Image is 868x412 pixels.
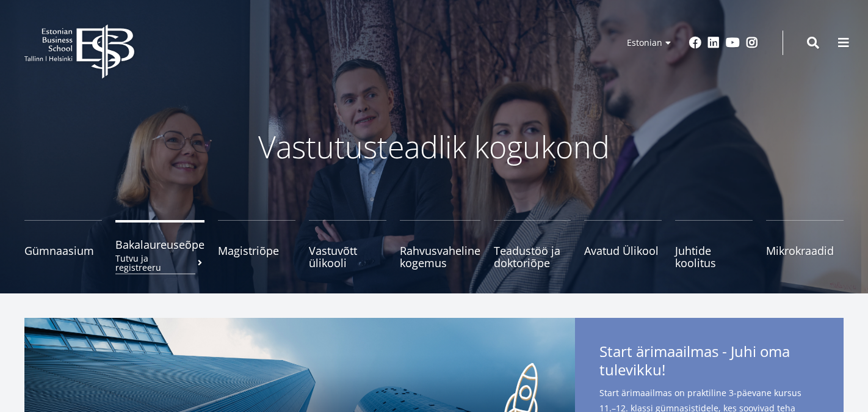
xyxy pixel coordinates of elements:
a: Magistriõpe [218,220,295,269]
span: tulevikku! [599,361,665,379]
span: Juhtide koolitus [675,245,753,269]
span: Teadustöö ja doktoriõpe [494,245,571,269]
a: Gümnaasium [24,220,102,269]
a: Rahvusvaheline kogemus [400,220,480,269]
a: Vastuvõtt ülikooli [309,220,386,269]
span: Avatud Ülikool [584,245,662,257]
span: Vastuvõtt ülikooli [309,245,386,269]
a: Juhtide koolitus [675,220,753,269]
a: Youtube [726,37,740,49]
span: Start ärimaailmas - Juhi oma [599,342,819,383]
p: Vastutusteadlik kogukond [110,128,758,165]
a: Avatud Ülikool [584,220,662,269]
span: Gümnaasium [24,245,102,257]
a: Mikrokraadid [766,220,844,269]
a: Facebook [689,37,701,49]
a: BakalaureuseõpeTutvu ja registreeru [115,220,204,269]
span: Rahvusvaheline kogemus [400,245,480,269]
a: Instagram [746,37,758,49]
span: Mikrokraadid [766,245,844,257]
a: Teadustöö ja doktoriõpe [494,220,571,269]
small: Tutvu ja registreeru [115,254,204,272]
span: Bakalaureuseõpe [115,238,204,251]
a: Linkedin [707,37,720,49]
span: Magistriõpe [218,245,295,257]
